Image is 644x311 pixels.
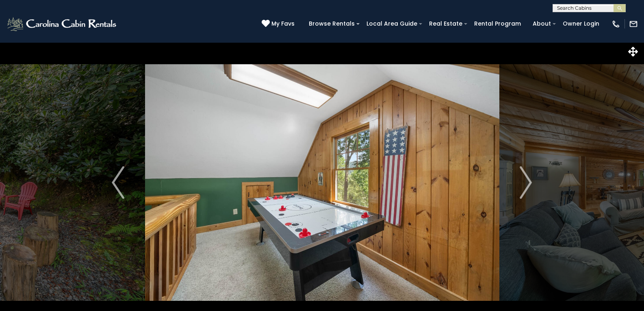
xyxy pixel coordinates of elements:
a: Owner Login [559,17,603,30]
img: arrow [520,166,532,199]
img: mail-regular-white.png [629,20,638,28]
span: My Favs [271,20,295,28]
a: My Favs [262,20,297,28]
img: arrow [112,166,124,199]
a: Real Estate [425,17,466,30]
a: Rental Program [470,17,525,30]
a: Local Area Guide [362,17,421,30]
img: White-1-2.png [6,16,119,32]
a: Browse Rentals [305,17,359,30]
img: phone-regular-white.png [611,20,620,28]
a: About [529,17,555,30]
